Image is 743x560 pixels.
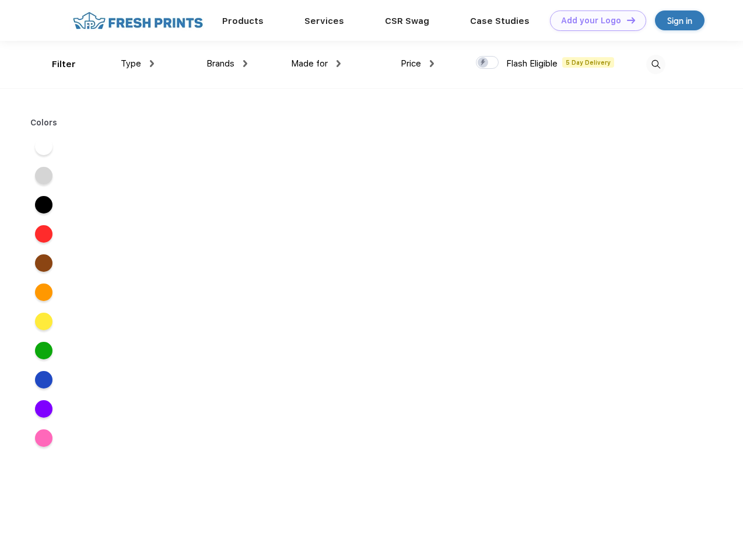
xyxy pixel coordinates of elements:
div: Colors [22,117,66,129]
span: Made for [291,58,328,69]
img: fo%20logo%202.webp [69,10,206,31]
img: dropdown.png [150,60,154,67]
div: Filter [52,58,76,71]
img: dropdown.png [430,60,434,67]
span: Type [121,58,141,69]
img: dropdown.png [337,60,341,67]
div: Sign in [667,14,692,27]
span: 5 Day Delivery [562,57,614,68]
img: desktop_search.svg [646,55,665,74]
span: Brands [206,58,234,69]
div: Add your Logo [561,16,621,26]
a: Products [222,16,264,26]
img: DT [627,17,635,23]
span: Price [401,58,421,69]
img: dropdown.png [243,60,247,67]
a: Sign in [655,10,705,30]
span: Flash Eligible [506,58,558,69]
